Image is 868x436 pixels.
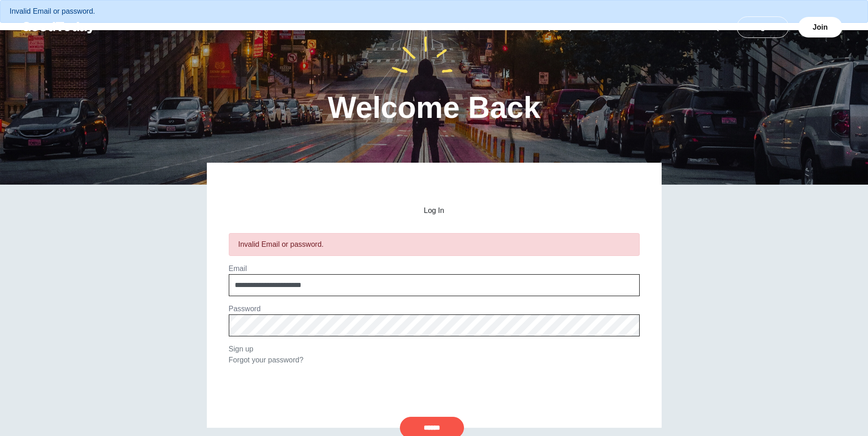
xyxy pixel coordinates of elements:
label: Password [229,305,261,313]
h1: Welcome Back [328,92,540,122]
a: Join [798,17,842,37]
a: Teams [649,23,692,31]
h2: Log In [229,207,640,215]
a: About [605,23,647,31]
a: [DATE] Cause [537,23,605,31]
a: FAQ [694,23,731,31]
a: Log In [737,16,789,38]
a: Forgot your password? [229,356,304,364]
label: Email [229,265,247,272]
div: Invalid Email or password. [238,239,630,250]
img: GoodToday [22,22,95,33]
a: Sign up [229,345,253,353]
